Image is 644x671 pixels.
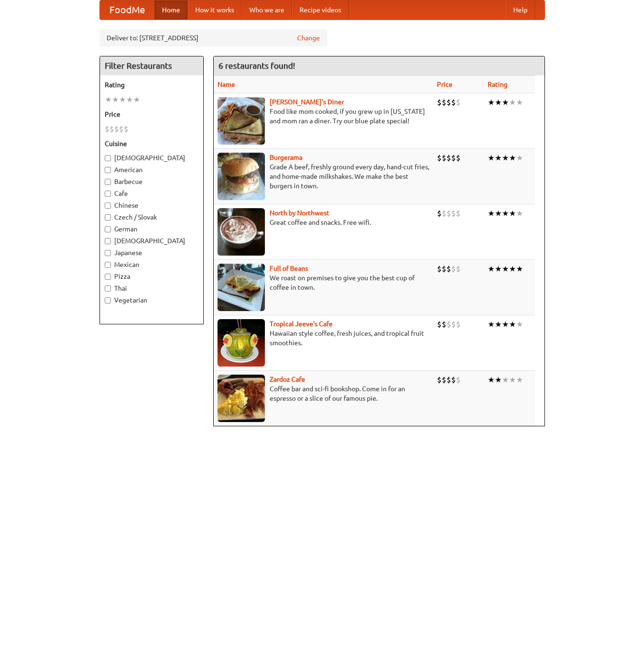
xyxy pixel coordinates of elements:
[218,81,235,88] a: Name
[456,153,461,163] li: $
[105,297,111,303] input: Vegetarian
[270,376,305,383] b: Zardoz Cafe
[451,153,456,163] li: $
[270,98,344,106] a: [PERSON_NAME]'s Diner
[100,56,203,75] h4: Filter Restaurants
[509,97,516,108] li: ★
[270,320,333,328] a: Tropical Jeeve's Cafe
[456,208,461,219] li: $
[105,110,199,119] h5: Price
[218,319,265,367] img: jeeves.jpg
[516,375,523,385] li: ★
[105,177,199,186] label: Barbecue
[456,264,461,274] li: $
[495,153,502,163] li: ★
[105,179,111,185] input: Barbecue
[188,0,242,19] a: How it works
[105,155,111,161] input: [DEMOGRAPHIC_DATA]
[105,212,199,222] label: Czech / Slovak
[270,209,329,217] a: North by Northwest
[442,208,446,219] li: $
[446,319,451,330] li: $
[495,375,502,385] li: ★
[126,94,133,105] li: ★
[105,284,199,293] label: Thai
[292,0,349,19] a: Recipe videos
[154,0,188,19] a: Home
[218,97,265,145] img: sallys.jpg
[506,0,535,19] a: Help
[105,201,199,210] label: Chinese
[509,153,516,163] li: ★
[442,97,446,108] li: $
[218,264,265,311] img: beans.jpg
[105,285,111,292] input: Thai
[488,208,495,219] li: ★
[105,272,199,281] label: Pizza
[446,208,451,219] li: $
[218,273,429,292] p: We roast on premises to give you the best cup of coffee in town.
[495,97,502,108] li: ★
[105,167,111,173] input: American
[509,208,516,219] li: ★
[218,162,429,191] p: Grade A beef, freshly ground every day, hand-cut fries, and home-made milkshakes. We make the bes...
[437,208,442,219] li: $
[451,319,456,330] li: $
[502,208,509,219] li: ★
[446,153,451,163] li: $
[105,189,199,198] label: Cafe
[270,154,302,161] a: Burgerama
[124,124,128,134] li: $
[119,94,126,105] li: ★
[509,264,516,274] li: ★
[105,295,199,305] label: Vegetarian
[218,384,429,403] p: Coffee bar and sci-fi bookshop. Come in for an espresso or a slice of our famous pie.
[105,274,111,280] input: Pizza
[242,0,292,19] a: Who we are
[105,262,111,268] input: Mexican
[105,260,199,269] label: Mexican
[218,375,265,422] img: zardoz.jpg
[437,81,453,88] a: Price
[218,329,429,348] p: Hawaiian style coffee, fresh juices, and tropical fruit smoothies.
[437,153,442,163] li: $
[516,208,523,219] li: ★
[446,375,451,385] li: $
[488,81,508,88] a: Rating
[105,224,199,234] label: German
[109,124,114,134] li: $
[456,97,461,108] li: $
[100,29,327,46] div: Deliver to: [STREET_ADDRESS]
[488,264,495,274] li: ★
[114,124,119,134] li: $
[451,208,456,219] li: $
[297,33,320,43] a: Change
[105,226,111,232] input: German
[105,236,199,246] label: [DEMOGRAPHIC_DATA]
[451,97,456,108] li: $
[451,375,456,385] li: $
[105,165,199,175] label: American
[105,238,111,244] input: [DEMOGRAPHIC_DATA]
[488,153,495,163] li: ★
[502,375,509,385] li: ★
[495,319,502,330] li: ★
[451,264,456,274] li: $
[112,94,119,105] li: ★
[105,250,111,256] input: Japanese
[509,319,516,330] li: ★
[105,153,199,163] label: [DEMOGRAPHIC_DATA]
[218,153,265,200] img: burgerama.jpg
[442,375,446,385] li: $
[509,375,516,385] li: ★
[502,97,509,108] li: ★
[105,94,112,105] li: ★
[270,265,308,272] a: Full of Beans
[437,319,442,330] li: $
[218,107,429,126] p: Food like mom cooked, if you grew up in [US_STATE] and mom ran a diner. Try our blue plate special!
[502,319,509,330] li: ★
